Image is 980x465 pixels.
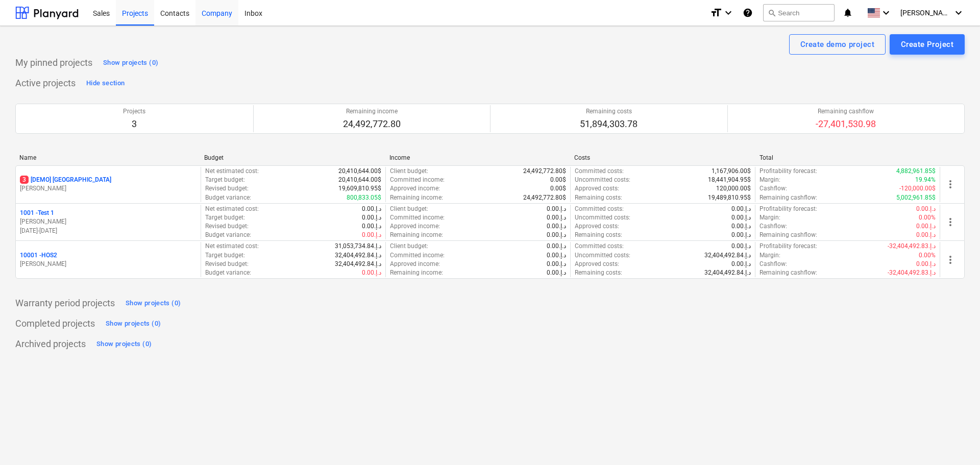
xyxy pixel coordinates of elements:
p: Client budget : [390,205,428,213]
i: format_size [710,7,722,19]
p: Uncommitted costs : [575,251,630,260]
p: 0.00د.إ.‏ [547,222,566,231]
p: 0.00$ [550,184,566,193]
p: 51,894,303.78 [580,118,638,130]
p: 32,404,492.84د.إ.‏ [704,268,751,277]
p: [DATE] - [DATE] [20,227,197,235]
p: 0.00د.إ.‏ [547,231,566,239]
p: Target budget : [205,251,245,260]
p: 800,833.05$ [347,193,381,202]
div: 3[DEMO] [GEOGRAPHIC_DATA][PERSON_NAME] [20,176,197,193]
p: Remaining income : [390,231,443,239]
p: 0.00د.إ.‏ [547,260,566,268]
p: 0.00د.إ.‏ [362,268,381,277]
p: 20,410,644.00$ [338,176,381,184]
p: 5,002,961.85$ [896,193,936,202]
p: Committed costs : [575,205,624,213]
p: 32,404,492.84د.إ.‏ [704,251,751,260]
p: Margin : [759,176,780,184]
div: Show projects (0) [126,298,181,309]
p: 0.00د.إ.‏ [547,205,566,213]
p: 0.00د.إ.‏ [916,231,936,239]
p: Net estimated cost : [205,205,259,213]
div: Show projects (0) [106,318,161,330]
p: 18,441,904.95$ [708,176,751,184]
i: keyboard_arrow_down [722,7,734,19]
p: [PERSON_NAME] [20,184,197,193]
p: 0.00د.إ.‏ [362,205,381,213]
span: more_vert [944,254,957,266]
p: -27,401,530.98 [816,118,876,130]
span: [PERSON_NAME] [900,9,951,17]
p: 1001 - Test 1 [20,209,54,217]
p: Approved costs : [575,222,619,231]
p: 0.00د.إ.‏ [731,260,751,268]
p: Remaining cashflow [816,107,876,116]
p: -32,404,492.83د.إ.‏ [888,268,936,277]
button: Show projects (0) [94,336,154,352]
p: 0.00د.إ.‏ [362,222,381,231]
span: search [768,9,776,17]
p: Revised budget : [205,260,249,268]
p: 0.00د.إ.‏ [731,205,751,213]
p: Committed income : [390,251,445,260]
p: 0.00د.إ.‏ [547,213,566,222]
div: Costs [574,154,751,161]
button: Create Project [890,34,965,55]
div: Total [759,154,936,161]
p: 1,167,906.00$ [712,167,751,176]
button: Create demo project [789,34,886,55]
p: 0.00د.إ.‏ [362,213,381,222]
p: Warranty period projects [15,297,115,309]
p: Uncommitted costs : [575,176,630,184]
p: Remaining income [343,107,401,116]
p: Approved income : [390,260,440,268]
p: Projects [123,107,145,116]
button: Show projects (0) [123,295,183,311]
p: Target budget : [205,213,245,222]
p: 20,410,644.00$ [338,167,381,176]
button: Search [763,4,835,21]
p: Profitability forecast : [759,167,817,176]
p: 0.00د.إ.‏ [547,242,566,251]
p: Margin : [759,213,780,222]
div: Show projects (0) [96,338,152,350]
p: Archived projects [15,338,86,350]
p: 0.00$ [550,176,566,184]
p: Client budget : [390,242,428,251]
span: more_vert [944,178,957,190]
p: Remaining cashflow : [759,193,817,202]
p: 19,489,810.95$ [708,193,751,202]
div: Income [389,154,566,161]
p: Budget variance : [205,231,251,239]
i: notifications [843,7,853,19]
p: 0.00د.إ.‏ [916,222,936,231]
p: Remaining costs [580,107,638,116]
div: 10001 -HOS2[PERSON_NAME] [20,251,197,268]
div: Create Project [901,38,953,51]
span: more_vert [944,216,957,228]
p: 24,492,772.80$ [523,193,566,202]
p: Net estimated cost : [205,167,259,176]
i: keyboard_arrow_down [880,7,892,19]
p: Budget variance : [205,268,251,277]
p: Remaining costs : [575,193,622,202]
p: 19.94% [915,176,936,184]
p: Cashflow : [759,184,787,193]
p: [PERSON_NAME] [20,260,197,268]
p: Client budget : [390,167,428,176]
p: My pinned projects [15,57,92,69]
div: Create demo project [800,38,874,51]
p: Approved income : [390,222,440,231]
p: Profitability forecast : [759,242,817,251]
p: -32,404,492.83د.إ.‏ [888,242,936,251]
p: Profitability forecast : [759,205,817,213]
p: Budget variance : [205,193,251,202]
p: [DEMO] [GEOGRAPHIC_DATA] [20,176,111,184]
p: 32,404,492.84د.إ.‏ [335,260,381,268]
p: Remaining costs : [575,268,622,277]
i: Knowledge base [743,7,753,19]
p: Remaining income : [390,193,443,202]
p: Net estimated cost : [205,242,259,251]
p: Completed projects [15,317,95,330]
